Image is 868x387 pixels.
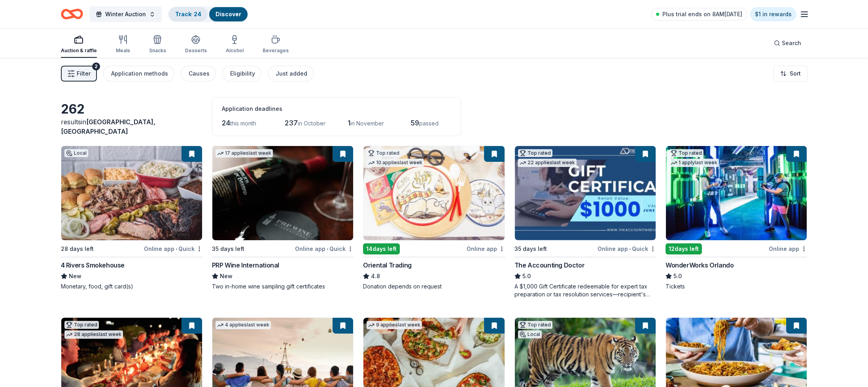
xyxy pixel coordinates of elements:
[92,63,100,70] div: 2
[514,244,547,254] div: 35 days left
[348,119,350,127] span: 1
[181,66,216,82] button: Causes
[216,149,273,157] div: 17 applies last week
[773,66,807,82] button: Sort
[419,120,439,127] span: passed
[69,271,81,281] span: New
[263,32,289,58] button: Beverages
[61,117,202,136] div: results
[363,146,505,290] a: Image for Oriental TradingTop rated10 applieslast week14days leftOnline appOriental Trading4.8Don...
[363,243,400,254] div: 14 days left
[185,47,207,54] div: Desserts
[189,69,210,78] div: Causes
[363,260,412,270] div: Oriental Trading
[651,8,747,21] a: Plus trial ends on 8AM[DATE]
[669,149,703,157] div: Top rated
[514,260,585,270] div: The Accounting Doctor
[212,146,353,240] img: Image for PRP Wine International
[116,47,130,54] div: Meals
[666,283,807,290] div: Tickets
[105,9,146,19] span: Winter Auction
[61,32,97,58] button: Auction & raffle
[168,6,248,22] button: Track· 24Discover
[176,246,177,252] span: •
[64,321,99,329] div: Top rated
[222,104,451,114] div: Application deadlines
[61,101,202,117] div: 262
[363,283,505,290] div: Donation depends on request
[61,146,202,290] a: Image for 4 Rivers SmokehouseLocal28 days leftOnline app•Quick4 Rivers SmokehouseNewMonetary, foo...
[263,47,289,54] div: Beverages
[750,7,796,21] a: $1 in rewards
[514,146,656,298] a: Image for The Accounting DoctorTop rated22 applieslast week35 days leftOnline app•QuickThe Accoun...
[103,66,174,82] button: Application methods
[518,330,542,338] div: Local
[222,66,261,82] button: Eligibility
[515,146,656,240] img: Image for The Accounting Doctor
[226,32,244,58] button: Alcohol
[769,244,807,254] div: Online app
[410,119,419,127] span: 59
[212,244,244,254] div: 35 days left
[285,119,298,127] span: 237
[669,159,719,167] div: 1 apply last week
[61,5,83,23] a: Home
[298,120,325,127] span: in October
[61,118,155,135] span: in
[327,246,328,252] span: •
[226,47,244,54] div: Alcohol
[61,260,125,270] div: 4 Rivers Smokehouse
[61,66,97,82] button: Filter2
[64,330,123,339] div: 28 applies last week
[61,283,202,290] div: Monetary, food, gift card(s)
[518,149,552,157] div: Top rated
[367,149,401,157] div: Top rated
[350,120,384,127] span: in November
[212,146,354,290] a: Image for PRP Wine International17 applieslast week35 days leftOnline app•QuickPRP Wine Internati...
[212,260,279,270] div: PRP Wine International
[522,271,531,281] span: 5.0
[371,271,380,281] span: 4.8
[89,6,162,22] button: Winter Auction
[61,118,155,135] span: [GEOGRAPHIC_DATA], [GEOGRAPHIC_DATA]
[77,69,91,78] span: Filter
[790,69,801,78] span: Sort
[185,32,207,58] button: Desserts
[666,260,734,270] div: WonderWorks Orlando
[666,146,807,290] a: Image for WonderWorks OrlandoTop rated1 applylast week12days leftOnline appWonderWorks Orlando5.0...
[220,271,233,281] span: New
[268,66,314,82] button: Just added
[782,38,801,48] span: Search
[363,146,504,240] img: Image for Oriental Trading
[598,244,656,254] div: Online app Quick
[111,69,168,78] div: Application methods
[662,9,742,19] span: Plus trial ends on 8AM[DATE]
[276,69,307,78] div: Just added
[230,69,255,78] div: Eligibility
[212,283,354,290] div: Two in-home wine sampling gift certificates
[518,159,577,167] div: 22 applies last week
[514,283,656,298] div: A $1,000 Gift Certificate redeemable for expert tax preparation or tax resolution services—recipi...
[666,146,807,240] img: Image for WonderWorks Orlando
[149,47,166,54] div: Snacks
[61,146,202,240] img: Image for 4 Rivers Smokehouse
[518,321,552,329] div: Top rated
[149,32,166,58] button: Snacks
[175,11,201,17] a: Track· 24
[666,243,702,254] div: 12 days left
[467,244,505,254] div: Online app
[673,271,682,281] span: 5.0
[61,244,94,254] div: 28 days left
[768,35,807,51] button: Search
[216,321,271,329] div: 4 applies last week
[116,32,130,58] button: Meals
[230,120,256,127] span: this month
[367,321,422,329] div: 9 applies last week
[222,119,230,127] span: 24
[295,244,354,254] div: Online app Quick
[629,246,631,252] span: •
[367,159,424,167] div: 10 applies last week
[144,244,202,254] div: Online app Quick
[64,149,88,157] div: Local
[216,11,241,17] a: Discover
